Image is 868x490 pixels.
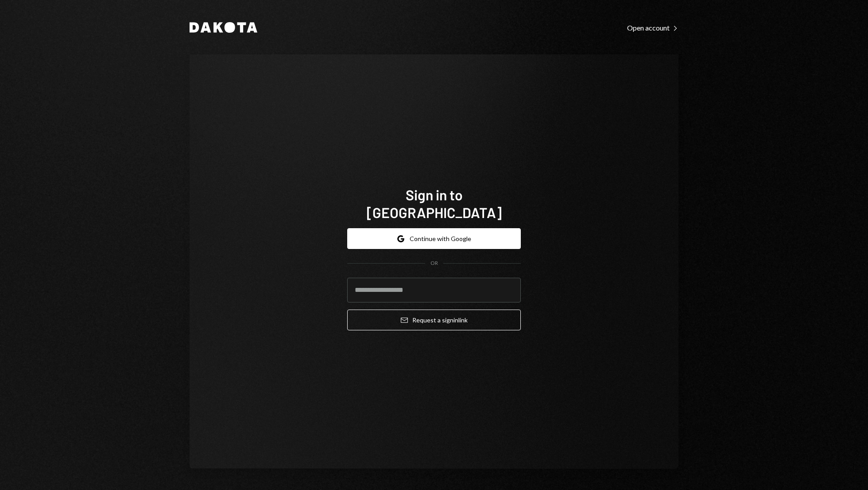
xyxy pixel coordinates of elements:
div: Open account [627,23,678,32]
button: Request a signinlink [347,310,521,330]
a: Open account [627,23,678,32]
div: OR [430,260,438,267]
button: Continue with Google [347,228,521,249]
h1: Sign in to [GEOGRAPHIC_DATA] [347,186,521,221]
